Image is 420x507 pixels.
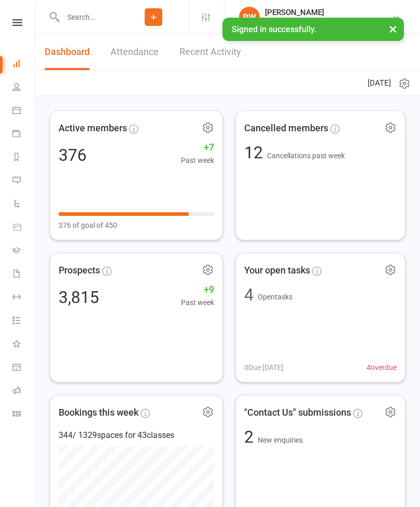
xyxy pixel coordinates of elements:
div: Urban Muaythai - [GEOGRAPHIC_DATA] [265,17,392,26]
a: Reports [12,146,36,170]
a: Roll call kiosk mode [12,380,36,403]
a: Dashboard [45,34,90,70]
span: 2 [244,427,258,447]
span: 4 overdue [367,362,397,373]
div: 3,815 [59,289,99,306]
span: Prospects [59,263,100,278]
div: 4 [244,286,254,303]
span: [DATE] [368,77,391,89]
div: RW [239,7,260,28]
a: Recent Activity [179,34,241,70]
span: Active members [59,121,127,136]
a: People [12,76,36,100]
span: Cancelled members [244,121,328,136]
span: New enquiries [258,436,303,444]
a: Dashboard [12,53,36,76]
div: 376 [59,147,87,163]
span: +7 [181,140,214,155]
div: 344 / 1329 spaces for 43 classes [59,429,214,442]
a: Payments [12,123,36,146]
span: 0 Due [DATE] [244,362,284,373]
span: Past week [181,155,214,166]
span: 376 of goal of 450 [59,220,117,231]
a: Class kiosk mode [12,403,36,427]
button: × [384,18,402,40]
span: Signed in successfully. [232,24,316,34]
a: What's New [12,333,36,357]
input: Search... [60,10,118,24]
span: 12 [244,143,267,162]
span: Open tasks [258,293,292,301]
span: Bookings this week [59,405,138,420]
span: "Contact Us" submissions [244,405,351,420]
span: +9 [181,282,214,297]
a: Calendar [12,100,36,123]
span: Your open tasks [244,263,310,278]
span: Cancellations past week [267,152,345,160]
a: Attendance [110,34,159,70]
a: Product Sales [12,216,36,240]
div: [PERSON_NAME] [265,8,392,17]
span: Past week [181,297,214,308]
a: General attendance kiosk mode [12,357,36,380]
